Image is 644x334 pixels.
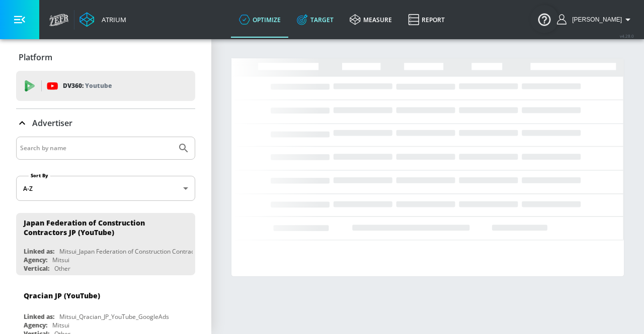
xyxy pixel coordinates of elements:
div: Japan Federation of Construction Contractors JP (YouTube)Linked as:Mitsui_Japan Federation of Con... [16,213,195,275]
div: Mitsui_Japan Federation of Construction Contractors_JP_YouTube_GoogleAds [59,247,273,256]
div: Japan Federation of Construction Contractors JP (YouTube) [24,218,179,237]
div: Agency: [24,321,47,329]
p: Youtube [85,80,112,91]
a: optimize [231,2,289,38]
div: A-Z [16,176,195,201]
input: Search by name [20,142,173,155]
div: Advertiser [16,109,195,137]
a: measure [342,2,400,38]
p: Platform [19,52,52,63]
div: Mitsui [52,256,69,264]
div: Platform [16,43,195,71]
div: Mitsui [52,321,69,329]
a: Report [400,2,453,38]
div: Linked as: [24,312,54,321]
p: DV360: [63,80,112,91]
p: Advertiser [32,118,72,129]
span: v 4.28.0 [620,33,634,39]
div: DV360: Youtube [16,71,195,101]
button: [PERSON_NAME] [557,14,634,26]
div: Agency: [24,256,47,264]
a: Target [289,2,342,38]
label: Sort By [29,172,50,179]
span: login as: kenta.kurishima@mbk-digital.co.jp [568,16,622,23]
div: Atrium [98,15,126,24]
a: Atrium [79,12,126,27]
div: Mitsui_Qracian_JP_YouTube_GoogleAds [59,312,169,321]
div: Vertical: [24,264,49,273]
button: Open Resource Center [530,5,558,33]
div: Other [54,264,70,273]
div: Qracian JP (YouTube) [24,291,100,300]
div: Linked as: [24,247,54,256]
